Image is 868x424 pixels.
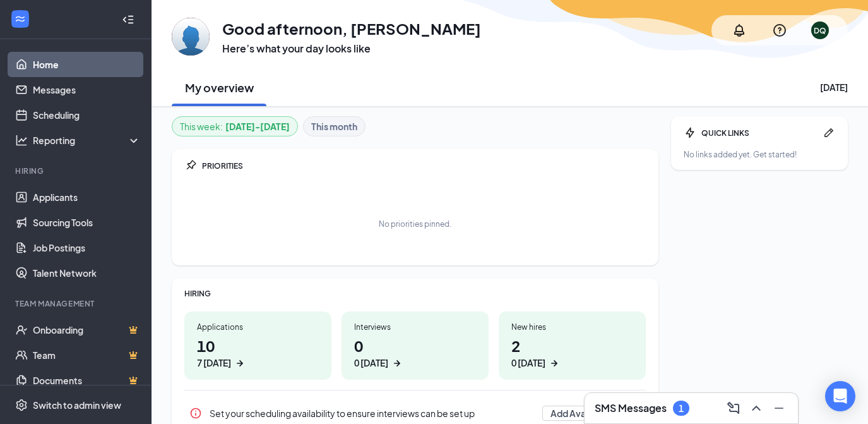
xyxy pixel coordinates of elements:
img: Donald Quesenberry [172,18,210,56]
h3: SMS Messages [595,401,667,415]
div: Switch to admin view [33,399,121,411]
div: [DATE] [820,81,848,94]
button: ChevronUp [745,398,765,418]
h1: Good afternoon, [PERSON_NAME] [222,18,481,39]
a: Messages [33,77,141,102]
svg: Settings [15,399,28,411]
button: ComposeMessage [722,398,742,418]
div: PRIORITIES [202,161,646,171]
div: Reporting [33,134,141,147]
svg: ArrowRight [234,357,246,370]
h2: My overview [185,80,254,95]
a: Applications107 [DATE]ArrowRight [184,312,331,380]
h3: Here’s what your day looks like [222,42,481,56]
svg: QuestionInfo [772,23,787,38]
button: Minimize [768,398,788,418]
a: Home [33,52,141,77]
b: This month [311,119,357,133]
svg: Info [189,407,202,420]
div: Set your scheduling availability to ensure interviews can be set up [210,407,535,420]
div: 1 [679,403,684,414]
div: Applications [197,322,319,332]
div: 7 [DATE] [197,356,231,370]
a: New hires20 [DATE]ArrowRight [499,312,646,380]
svg: ArrowRight [548,357,561,370]
a: TeamCrown [33,342,141,368]
div: DQ [814,25,826,36]
div: HIRING [184,288,646,299]
svg: WorkstreamLogo [14,13,27,25]
a: DocumentsCrown [33,368,141,393]
div: Hiring [15,166,138,176]
a: Scheduling [33,102,141,128]
h1: 0 [354,335,476,370]
div: QUICK LINKS [701,128,817,138]
svg: ComposeMessage [726,401,741,416]
svg: Collapse [122,13,134,26]
div: This week : [180,119,290,133]
a: Interviews00 [DATE]ArrowRight [342,312,489,380]
svg: ChevronUp [749,401,764,416]
div: No links added yet. Get started! [684,149,835,160]
a: Applicants [33,185,141,210]
div: 0 [DATE] [354,356,388,370]
h1: 2 [511,335,633,370]
svg: ArrowRight [391,357,403,370]
svg: Notifications [732,23,747,38]
div: No priorities pinned. [379,219,451,229]
a: Talent Network [33,260,141,286]
svg: Minimize [771,401,787,416]
svg: Pen [823,126,835,139]
svg: Analysis [15,134,28,147]
div: New hires [511,322,633,332]
div: Open Intercom Messenger [825,381,855,411]
svg: Bolt [684,126,696,139]
h1: 10 [197,335,319,370]
b: [DATE] - [DATE] [225,119,290,133]
button: Add Availability [542,406,623,421]
a: Sourcing Tools [33,210,141,235]
svg: Pin [184,159,197,172]
a: OnboardingCrown [33,317,141,342]
div: Team Management [15,298,138,309]
a: Job Postings [33,235,141,260]
div: 0 [DATE] [511,356,545,370]
div: Interviews [354,322,476,332]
